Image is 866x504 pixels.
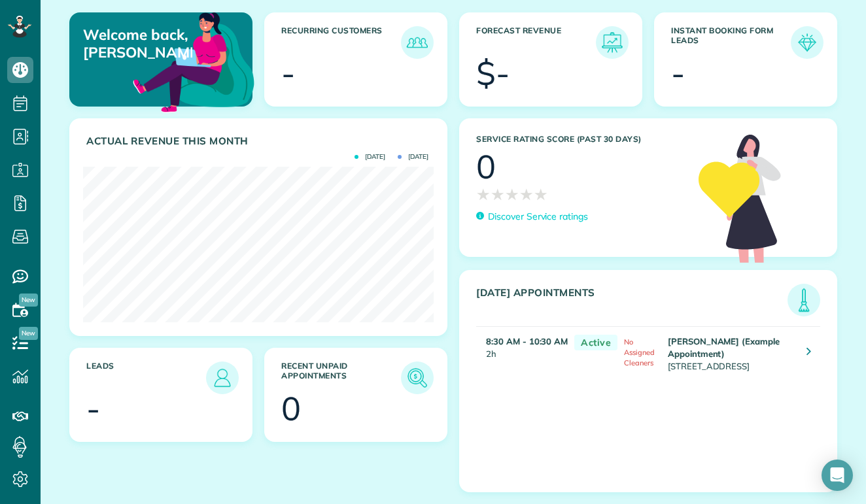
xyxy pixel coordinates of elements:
[476,57,510,90] div: $-
[491,183,505,206] span: ★
[822,460,853,491] div: Open Intercom Messenger
[281,392,301,425] div: 0
[86,392,100,425] div: -
[404,365,430,391] img: icon_unpaid_appointments-47b8ce3997adf2238b356f14209ab4cced10bd1f174958f3ca8f1d0dd7fffeee.png
[505,183,519,206] span: ★
[488,210,588,224] p: Discover Service ratings
[281,57,295,90] div: -
[476,326,568,379] td: 2h
[486,336,568,346] strong: 8:30 AM - 10:30 AM
[83,26,192,61] p: Welcome back, [PERSON_NAME]!
[665,326,797,379] td: [STREET_ADDRESS]
[355,154,385,160] span: [DATE]
[671,26,791,59] h3: Instant Booking Form Leads
[624,337,655,367] span: No Assigned Cleaners
[476,150,496,183] div: 0
[794,29,820,56] img: icon_form_leads-04211a6a04a5b2264e4ee56bc0799ec3eb69b7e499cbb523a139df1d13a81ae0.png
[281,26,401,59] h3: Recurring Customers
[574,335,617,351] span: Active
[599,29,625,56] img: icon_forecast_revenue-8c13a41c7ed35a8dcfafea3cbb826a0462acb37728057bba2d056411b612bbbe.png
[671,57,685,90] div: -
[209,365,235,391] img: icon_leads-1bed01f49abd5b7fead27621c3d59655bb73ed531f8eeb49469d10e621d6b896.png
[19,327,38,340] span: New
[476,26,596,59] h3: Forecast Revenue
[404,29,430,56] img: icon_recurring_customers-cf858462ba22bcd05b5a5880d41d6543d210077de5bb9ebc9590e49fd87d84ed.png
[668,336,780,359] strong: [PERSON_NAME] (Example Appointment)
[86,361,206,394] h3: Leads
[86,135,434,147] h3: Actual Revenue this month
[476,210,588,224] a: Discover Service ratings
[519,183,534,206] span: ★
[398,154,428,160] span: [DATE]
[476,135,685,144] h3: Service Rating score (past 30 days)
[476,183,491,206] span: ★
[476,287,788,316] h3: [DATE] Appointments
[534,183,548,206] span: ★
[19,294,38,307] span: New
[789,285,819,315] img: icon_todays_appointments-901f7ab196bb0bea1936b74009e4eb5ffbc2d2711fa7634e0d609ed5ef32b18b.png
[281,361,401,394] h3: Recent unpaid appointments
